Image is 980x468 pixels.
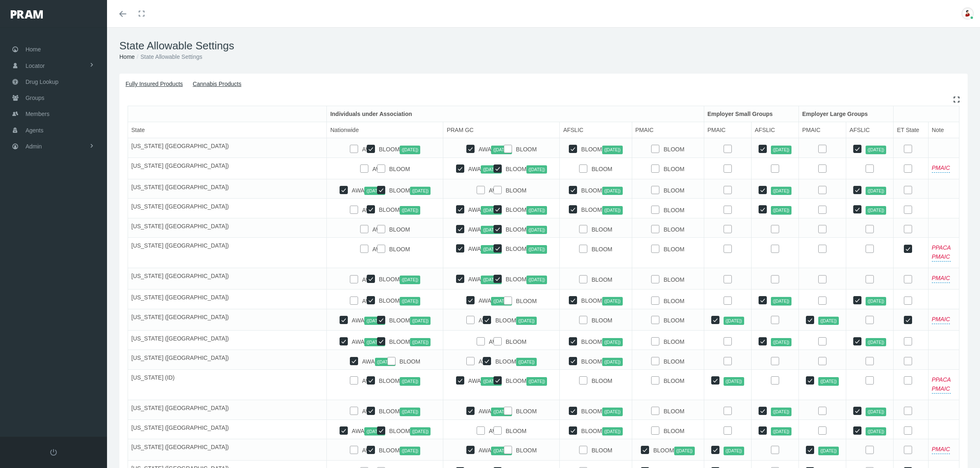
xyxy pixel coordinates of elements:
label: BLOOM [659,245,684,254]
label: BLOOM [385,337,431,347]
span: ([DATE]) [491,146,512,154]
label: BLOOM [385,426,431,436]
label: AWA [464,376,502,386]
label: AWA [358,407,375,416]
label: AWA [368,225,385,234]
span: ([DATE]) [674,447,695,455]
label: AWA [464,275,502,284]
label: BLOOM [587,225,612,234]
td: [US_STATE] ([GEOGRAPHIC_DATA]) [128,138,327,158]
label: PMAIC [932,313,950,324]
label: BLOOM [396,357,421,366]
label: BLOOM [577,357,623,366]
label: BLOOM [375,145,421,154]
span: ([DATE]) [771,408,791,416]
td: [US_STATE] ([GEOGRAPHIC_DATA]) [128,268,327,290]
label: BLOOM [502,275,547,284]
td: [US_STATE] ([GEOGRAPHIC_DATA]) [128,290,327,309]
label: AWA [358,297,375,306]
span: ([DATE]) [491,297,512,306]
span: ([DATE]) [526,245,547,254]
th: PMAIC [632,122,704,138]
label: BLOOM [587,446,612,455]
label: AWA [358,145,375,154]
label: AWA [348,186,385,195]
label: AWA [475,446,512,455]
span: ([DATE]) [818,447,839,455]
span: ([DATE]) [602,427,623,436]
label: AWA [475,316,491,325]
span: ([DATE]) [866,338,886,347]
label: BLOOM [659,164,684,174]
th: Employer Large Groups [798,106,893,122]
label: BLOOM [659,275,684,284]
th: Individuals under Association [327,106,704,122]
label: BLOOM [577,337,623,347]
span: ([DATE]) [866,206,886,215]
td: [US_STATE] ([GEOGRAPHIC_DATA]) [128,400,327,420]
span: ([DATE]) [375,358,396,366]
a: Fully Insured Products [126,81,191,87]
img: PRAM_20_x_78.png [11,10,43,19]
label: BLOOM [385,316,431,325]
span: ([DATE]) [818,377,839,386]
label: AWA [464,164,502,174]
span: ([DATE]) [516,317,537,325]
label: AWA [485,337,502,346]
span: ([DATE]) [410,187,431,195]
label: BLOOM [659,145,684,154]
span: ([DATE]) [602,408,623,416]
span: ([DATE]) [481,377,501,386]
span: ([DATE]) [866,187,886,195]
td: [US_STATE] ([GEOGRAPHIC_DATA]) [128,330,327,350]
span: ([DATE]) [481,245,501,254]
label: AWA [475,407,512,416]
span: ([DATE]) [400,297,420,306]
span: Agents [26,123,44,138]
span: ([DATE]) [771,187,791,195]
span: ([DATE]) [526,165,547,174]
td: [US_STATE] ([GEOGRAPHIC_DATA]) [128,179,327,199]
label: BLOOM [375,296,421,306]
img: S_Profile_Picture_701.jpg [961,7,974,20]
label: BLOOM [659,206,684,215]
span: ([DATE]) [771,206,791,215]
span: ([DATE]) [771,297,791,306]
label: BLOOM [502,376,547,386]
span: ([DATE]) [526,276,547,284]
label: BLOOM [587,316,612,325]
span: ([DATE]) [400,377,420,386]
span: Admin [26,139,42,154]
label: BLOOM [587,275,612,284]
label: BLOOM [659,297,684,306]
span: ([DATE]) [724,447,744,455]
label: BLOOM [659,337,684,346]
label: PMAIC [932,271,950,283]
span: ([DATE]) [410,338,431,347]
span: ([DATE]) [771,338,791,347]
span: ([DATE]) [724,377,744,386]
label: AWA [475,145,512,154]
span: ([DATE]) [491,447,512,455]
span: ([DATE]) [771,427,791,436]
span: ([DATE]) [516,358,537,366]
label: BLOOM [502,205,547,215]
span: ([DATE]) [364,338,385,347]
span: Members [26,106,49,122]
label: PMAIC [932,161,950,173]
span: ([DATE]) [481,226,501,234]
th: Employer Small Groups [704,106,798,122]
span: ([DATE]) [866,408,886,416]
label: BLOOM [375,446,421,455]
label: BLOOM [577,145,623,154]
span: ([DATE]) [602,146,623,154]
span: ([DATE]) [818,317,839,325]
label: BLOOM [375,275,421,284]
th: ET State [894,122,928,138]
h1: State Allowable Settings [119,39,968,52]
span: ([DATE]) [364,317,385,325]
label: BLOOM [502,426,527,436]
td: [US_STATE] ([GEOGRAPHIC_DATA]) [128,419,327,439]
span: ([DATE]) [400,447,420,455]
span: ([DATE]) [481,206,501,215]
